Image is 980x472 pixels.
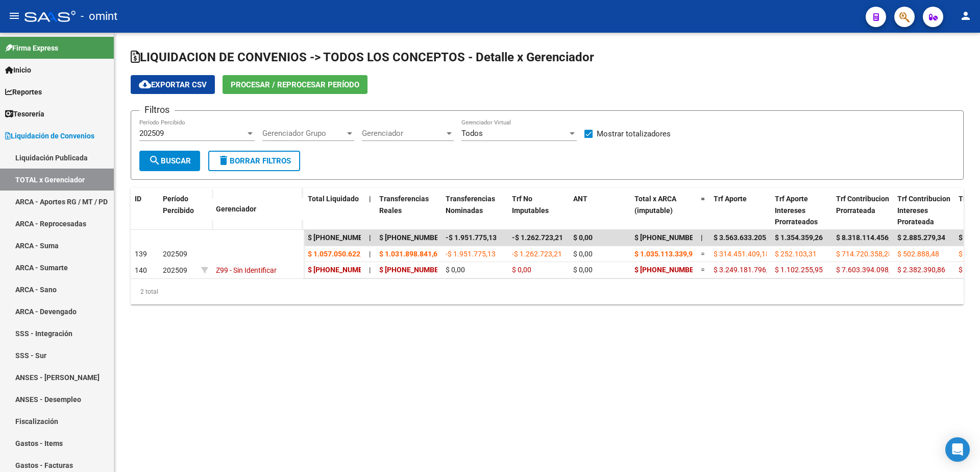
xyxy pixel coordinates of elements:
datatable-header-cell: Período Percibido [159,188,197,231]
h3: Filtros [139,103,175,117]
span: - omint [81,5,117,28]
span: $ 502.888,48 [897,250,939,258]
span: Trf Aporte Intereses Prorrateados [775,195,818,226]
span: $ 0,00 [573,250,593,258]
span: $ 8.318.114.456,37 [836,233,898,242]
span: ID [135,195,141,203]
datatable-header-cell: = [697,188,709,233]
span: $ 714.720.358,28 [836,250,892,258]
span: Gerenciador [216,205,256,213]
span: $ 7.603.394.098,09 [836,266,898,274]
span: Exportar CSV [139,80,207,89]
span: Firma Express [5,42,58,54]
span: 202509 [163,250,187,258]
span: Procesar / Reprocesar período [231,80,359,89]
span: $ [PHONE_NUMBER],55 [634,266,710,274]
span: Trf No Imputables [512,195,549,215]
button: Procesar / Reprocesar período [223,75,367,94]
span: $ 11.976.399.592,51 [634,233,710,242]
span: | [369,250,371,258]
span: $ 0,00 [573,233,593,242]
span: $ 2.382.390,86 [897,266,945,274]
button: Exportar CSV [131,75,215,94]
span: $ 0,00 [573,266,593,274]
span: -$ 1.951.775,13 [446,233,497,242]
span: = [701,266,705,274]
span: | [701,233,703,242]
span: $ 252.103,31 [775,250,817,258]
span: $ 0,00 [446,266,465,274]
span: 140 [135,266,147,274]
mat-icon: delete [217,154,230,167]
datatable-header-cell: Trf Aporte [709,188,771,233]
div: 2 total [131,279,964,304]
span: Tesorería [5,108,44,120]
datatable-header-cell: Total Liquidado [304,188,365,233]
span: Z99 - Sin Identificar [216,266,277,274]
span: Mostrar totalizadores [597,128,671,140]
span: $ 0,00 [512,266,531,274]
span: | [369,195,371,203]
span: $ 11.973.185.094,17 [379,233,455,242]
span: $ 2.885.279,34 [897,233,945,242]
span: Total Liquidado [308,195,359,203]
span: $ 12.412.178.955,43 [308,233,383,242]
span: | [369,266,371,274]
span: $ 3.563.633.205,67 [714,233,776,242]
mat-icon: search [149,154,161,167]
datatable-header-cell: ANT [569,188,630,233]
span: Inicio [5,64,31,76]
datatable-header-cell: Trf No Imputables [508,188,569,233]
datatable-header-cell: Transferencias Nominadas [442,188,508,233]
datatable-header-cell: Trf Aporte Intereses Prorrateados [771,188,832,233]
mat-icon: person [960,10,972,22]
datatable-header-cell: Trf Contribucion Prorrateada [832,188,893,233]
span: Gerenciador [362,129,445,138]
span: Gerenciador Grupo [262,129,345,138]
datatable-header-cell: ID [131,188,159,231]
span: $ [PHONE_NUMBER],55 [379,266,455,274]
span: $ 314.451.409,18 [714,250,770,258]
mat-icon: cloud_download [139,78,151,90]
span: $ 1.035.113.339,96 [634,250,697,258]
span: Total x ARCA (imputable) [634,195,676,215]
datatable-header-cell: Total x ARCA (imputable) [630,188,697,233]
datatable-header-cell: | [365,188,375,233]
span: | [369,233,371,242]
span: -$ 1.262.723,21 [512,233,563,242]
span: Buscar [149,156,191,166]
span: -$ 1.262.723,21 [512,250,562,258]
div: Open Intercom Messenger [945,437,970,462]
span: Todos [461,129,483,138]
span: $ 1.057.050.622,36 [308,250,370,258]
span: $ 1.354.359,26 [775,233,823,242]
span: Transferencias Nominadas [446,195,495,215]
mat-icon: menu [8,10,20,22]
span: Trf Contribucion Prorrateada [836,195,889,215]
span: = [701,195,705,203]
span: = [701,250,705,258]
span: 202509 [139,129,164,138]
span: Período Percibido [163,195,194,215]
span: 139 [135,250,147,258]
datatable-header-cell: Trf Contribucion Intereses Prorateada [893,188,954,233]
span: Trf Aporte [714,195,747,203]
span: $ 1.031.898.841,62 [379,250,442,258]
span: 202509 [163,266,187,274]
span: Liquidación de Convenios [5,130,94,141]
span: Reportes [5,86,42,98]
span: $ [PHONE_NUMBER],07 [308,266,383,274]
span: ANT [573,195,587,203]
span: -$ 1.951.775,13 [446,250,496,258]
span: $ 3.249.181.796,49 [714,266,776,274]
button: Borrar Filtros [208,151,300,171]
span: Borrar Filtros [217,156,291,166]
button: Buscar [139,151,200,171]
span: $ 1.102.255,95 [775,266,823,274]
datatable-header-cell: Transferencias Reales [375,188,442,233]
datatable-header-cell: Gerenciador [212,198,304,220]
span: Transferencias Reales [379,195,429,215]
span: LIQUIDACION DE CONVENIOS -> TODOS LOS CONCEPTOS - Detalle x Gerenciador [131,50,594,64]
span: Trf Contribucion Intereses Prorateada [897,195,950,226]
